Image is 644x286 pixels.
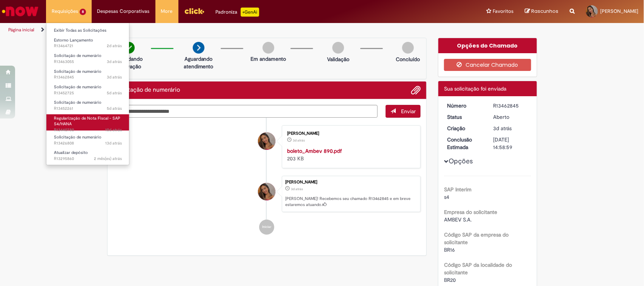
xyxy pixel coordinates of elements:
a: Aberto R13463055 : Solicitação de numerário [46,52,129,66]
img: img-circle-grey.png [402,42,414,54]
span: Rascunhos [531,8,558,15]
span: R13452261 [54,106,122,112]
span: R13426808 [54,140,122,146]
ul: Trilhas de página [6,23,424,37]
div: R13462845 [493,102,529,109]
b: Código SAP da empresa do solicitante [444,231,509,246]
time: 27/08/2025 14:19:48 [107,90,122,96]
span: R13464721 [54,43,122,49]
span: s4 [444,194,449,200]
div: 29/08/2025 14:58:55 [493,125,529,132]
time: 19/08/2025 08:19:29 [105,140,122,146]
div: Aberto [493,113,529,121]
h2: Solicitação de numerário Histórico de tíquete [113,87,180,94]
span: 3d atrás [107,59,122,65]
a: Aberto R13464721 : Estorno Lançamento [46,36,129,50]
span: 8 [80,9,86,15]
span: 3d atrás [493,125,512,132]
dt: Criação [441,125,488,132]
dt: Número [441,102,488,109]
a: Aberto R13452261 : Solicitação de numerário [46,98,129,112]
time: 22/08/2025 16:22:00 [105,127,122,133]
p: [PERSON_NAME]! Recebemos seu chamado R13462845 e em breve estaremos atuando. [285,196,417,208]
b: Código SAP da localidade do solicitante [444,261,512,276]
div: Cintia Almeida Nunes [258,183,275,200]
img: ServiceNow [1,4,40,19]
span: Atualizar depósito [54,150,88,155]
b: Empresa do solicitante [444,209,497,215]
span: R13463055 [54,59,122,65]
span: Sua solicitação foi enviada [444,85,506,92]
div: [PERSON_NAME] [287,131,413,136]
a: Aberto R13452725 : Solicitação de numerário [46,83,129,97]
dt: Conclusão Estimada [441,136,488,151]
span: 3d atrás [293,138,305,143]
a: Aberto R13440780 : Regularização de Nota Fiscal - SAP S4/HANA [46,114,129,131]
span: Solicitação de numerário [54,69,101,74]
dt: Status [441,113,488,121]
a: Página inicial [8,27,34,33]
span: Enviar [401,108,416,115]
a: boleto_Ambev 890.pdf [287,148,342,154]
b: SAP Interim [444,186,472,193]
span: 13d atrás [105,140,122,146]
p: Validação [327,55,349,63]
ul: Histórico de tíquete [113,118,421,242]
div: Padroniza [216,8,259,17]
time: 30/08/2025 09:58:18 [107,43,122,49]
img: img-circle-grey.png [263,42,274,54]
p: Aguardando atendimento [180,55,217,70]
div: [PERSON_NAME] [285,180,417,185]
a: Aberto R13295860 : Atualizar depósito [46,149,129,163]
span: R13295860 [54,156,122,162]
div: 203 KB [287,147,413,162]
span: Regularização de Nota Fiscal - SAP S4/HANA [54,115,120,127]
span: 2d atrás [107,43,122,49]
span: More [161,8,173,15]
img: img-circle-grey.png [332,42,344,54]
img: click_logo_yellow_360x200.png [184,5,204,17]
span: Solicitação de numerário [54,84,101,90]
span: R13440780 [54,127,122,133]
span: 2 mês(es) atrás [94,156,122,161]
ul: Requisições [46,23,129,165]
a: Aberto R13426808 : Solicitação de numerário [46,133,129,147]
span: Solicitação de numerário [54,134,101,140]
span: Estorno Lançamento [54,37,93,43]
p: Concluído [396,55,420,63]
li: Cintia Almeida Nunes [113,176,421,212]
span: Requisições [52,8,78,15]
span: Solicitação de numerário [54,53,101,58]
span: Favoritos [493,8,513,15]
span: 5d atrás [107,90,122,96]
span: [PERSON_NAME] [600,8,638,14]
p: Em andamento [251,55,286,63]
a: Rascunhos [525,8,558,15]
time: 29/08/2025 14:56:53 [293,138,305,143]
button: Cancelar Chamado [444,59,531,71]
time: 15/07/2025 15:28:05 [94,156,122,161]
div: Cintia Almeida Nunes [258,132,275,150]
span: BR16 [444,246,455,253]
span: Despesas Corporativas [97,8,150,15]
div: [DATE] 14:58:59 [493,136,529,151]
button: Adicionar anexos [411,85,421,95]
time: 29/08/2025 14:58:55 [291,187,303,191]
time: 29/08/2025 14:58:55 [493,125,512,132]
span: Solicitação de numerário [54,100,101,105]
span: 5d atrás [107,106,122,111]
img: arrow-next.png [193,42,204,54]
span: 10d atrás [105,127,122,133]
span: R13462845 [54,74,122,80]
span: R13452725 [54,90,122,96]
div: Opções do Chamado [438,38,537,53]
time: 27/08/2025 12:43:29 [107,106,122,111]
span: BR20 [444,277,456,283]
span: 3d atrás [291,187,303,191]
time: 29/08/2025 15:32:20 [107,59,122,65]
p: +GenAi [241,8,259,17]
a: Aberto R13462845 : Solicitação de numerário [46,68,129,81]
a: Exibir Todas as Solicitações [46,26,129,35]
textarea: Digite sua mensagem aqui... [113,105,378,118]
